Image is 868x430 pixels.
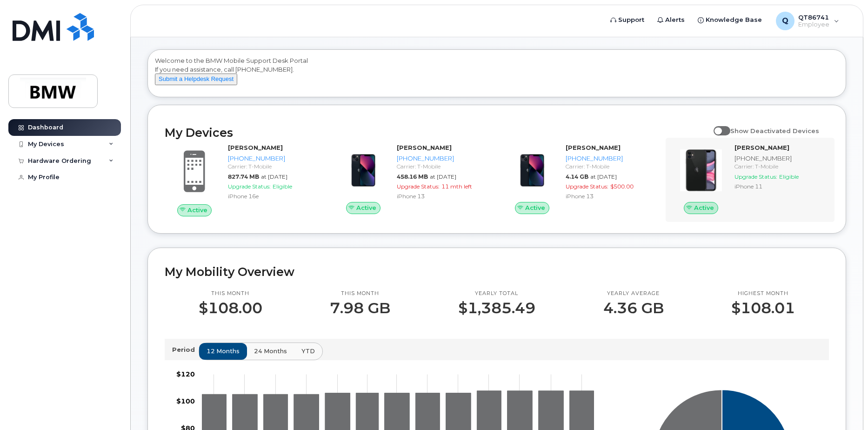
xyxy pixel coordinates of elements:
[734,182,825,190] div: iPhone 11
[671,143,829,214] a: Active[PERSON_NAME][PHONE_NUMBER]Carrier: T-MobileUpgrade Status:EligibleiPhone 11
[603,300,664,316] p: 4.36 GB
[734,144,789,151] strong: [PERSON_NAME]
[397,154,487,163] div: [PHONE_NUMBER]
[566,144,621,151] strong: [PERSON_NAME]
[301,347,315,356] span: YTD
[254,347,287,356] span: 24 months
[199,300,262,316] p: $108.00
[334,143,491,214] a: Active[PERSON_NAME][PHONE_NUMBER]Carrier: T-Mobile458.16 MBat [DATE]Upgrade Status:11 mth leftiPh...
[397,144,452,151] strong: [PERSON_NAME]
[566,192,656,200] div: iPhone 13
[734,154,825,163] div: [PHONE_NUMBER]
[566,162,656,170] div: Carrier: T-Mobile
[691,11,768,29] a: Knowledge Base
[603,290,664,297] p: Yearly average
[510,148,554,193] img: image20231002-3703462-1ig824h.jpeg
[187,206,207,215] span: Active
[590,173,617,180] span: at [DATE]
[341,148,386,193] img: image20231002-3703462-1ig824h.jpeg
[356,203,376,212] span: Active
[228,144,283,151] strong: [PERSON_NAME]
[458,300,535,316] p: $1,385.49
[155,74,237,85] button: Submit a Helpdesk Request
[176,397,195,405] tspan: $100
[430,173,456,180] span: at [DATE]
[769,12,846,30] div: QT86741
[798,21,829,28] span: Employee
[618,15,644,25] span: Support
[502,143,660,214] a: Active[PERSON_NAME][PHONE_NUMBER]Carrier: T-Mobile4.14 GBat [DATE]Upgrade Status:$500.00iPhone 13
[397,162,487,170] div: Carrier: T-Mobile
[261,173,287,180] span: at [DATE]
[714,122,721,129] input: Show Deactivated Devices
[165,126,709,140] h2: My Devices
[828,390,861,423] iframe: Messenger Launcher
[679,148,723,193] img: iPhone_11.jpg
[566,173,588,180] span: 4.14 GB
[734,162,825,170] div: Carrier: T-Mobile
[397,192,487,200] div: iPhone 13
[228,183,271,190] span: Upgrade Status:
[441,183,472,190] span: 11 mth left
[228,162,319,170] div: Carrier: T-Mobile
[730,127,819,134] span: Show Deactivated Devices
[604,11,651,29] a: Support
[651,11,691,29] a: Alerts
[172,345,199,354] p: Period
[706,15,762,25] span: Knowledge Base
[228,154,319,163] div: [PHONE_NUMBER]
[694,203,714,212] span: Active
[458,290,535,297] p: Yearly total
[610,183,634,190] span: $500.00
[397,183,440,190] span: Upgrade Status:
[199,290,262,297] p: This month
[165,265,829,279] h2: My Mobility Overview
[731,300,795,316] p: $108.01
[155,75,237,82] a: Submit a Helpdesk Request
[665,15,685,25] span: Alerts
[273,183,292,190] span: Eligible
[397,173,428,180] span: 458.16 MB
[176,370,195,378] tspan: $120
[330,290,390,297] p: This month
[525,203,545,212] span: Active
[734,173,777,180] span: Upgrade Status:
[566,183,608,190] span: Upgrade Status:
[779,173,799,180] span: Eligible
[798,13,829,21] span: QT86741
[155,56,839,94] div: Welcome to the BMW Mobile Support Desk Portal If you need assistance, call [PHONE_NUMBER].
[165,143,322,216] a: Active[PERSON_NAME][PHONE_NUMBER]Carrier: T-Mobile827.74 MBat [DATE]Upgrade Status:EligibleiPhone...
[782,15,788,27] span: Q
[228,192,319,200] div: iPhone 16e
[731,290,795,297] p: Highest month
[566,154,656,163] div: [PHONE_NUMBER]
[228,173,259,180] span: 827.74 MB
[330,300,390,316] p: 7.98 GB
